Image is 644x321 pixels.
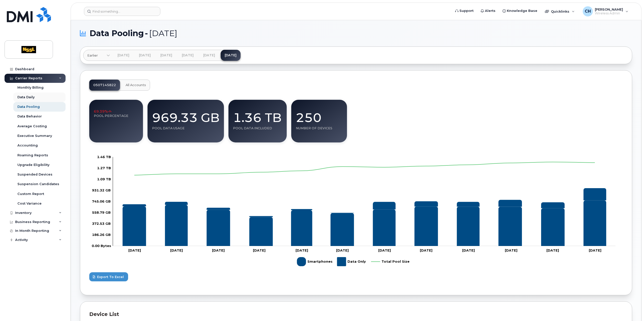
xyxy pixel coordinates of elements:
tspan: [DATE] [253,248,266,252]
g: 0.00 Bytes [92,188,111,192]
div: 1.36 TB [233,104,282,126]
g: Smartphones [123,201,606,246]
g: Smartphones [297,255,333,268]
a: [DATE] [221,50,241,61]
a: [DATE] [113,50,133,61]
span: [DATE] [149,30,177,37]
div: Pool Percentage [94,114,138,118]
tspan: 1.27 TB [97,166,111,170]
tspan: [DATE] [336,248,349,252]
tspan: [DATE] [505,248,517,252]
span: Data Pooling [90,30,144,37]
div: Pool data included [233,126,282,130]
a: [DATE] [199,50,219,61]
a: Earlier [83,50,110,61]
g: 0.00 Bytes [97,177,111,181]
g: Chart [92,155,616,268]
tspan: 745.06 GB [92,199,111,203]
div: 969.33 GB [152,104,219,126]
g: 0.00 Bytes [92,210,111,214]
span: - [145,30,148,37]
tspan: 0.00 Bytes [92,244,111,248]
g: Data Only [337,255,366,268]
tspan: [DATE] [170,248,183,252]
span: Earlier [87,53,98,58]
div: 250 [296,104,342,126]
span: Export to Excel [97,275,124,279]
tspan: 1.09 TB [97,177,111,181]
g: 0.00 Bytes [92,221,111,226]
div: Pool data usage [152,126,219,130]
tspan: 186.26 GB [92,233,111,237]
button: Export to Excel [89,272,128,281]
div: Number of devices [296,126,342,130]
a: [DATE] [135,50,155,61]
tspan: 931.32 GB [92,188,111,192]
a: [DATE] [156,50,176,61]
span: All Accounts [126,83,146,87]
tspan: [DATE] [212,248,225,252]
a: [DATE] [178,50,198,61]
g: Legend [297,255,409,268]
div: Device list [89,311,623,318]
tspan: [DATE] [462,248,475,252]
g: 0.00 Bytes [92,233,111,237]
tspan: [DATE] [378,248,391,252]
tspan: [DATE] [128,248,141,252]
g: 0.00 Bytes [92,199,111,203]
tspan: 372.53 GB [92,221,111,226]
tspan: [DATE] [589,248,601,252]
tspan: 1.46 TB [97,155,111,159]
g: 0.00 Bytes [97,166,111,170]
tspan: [DATE] [546,248,559,252]
tspan: 558.79 GB [92,210,111,214]
tspan: [DATE] [420,248,433,252]
tspan: [DATE] [296,248,308,252]
g: 0.00 Bytes [97,155,111,159]
span: 69.39% [94,109,112,114]
a: Export to Excel [89,272,623,281]
g: Total Pool Size [371,255,409,268]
